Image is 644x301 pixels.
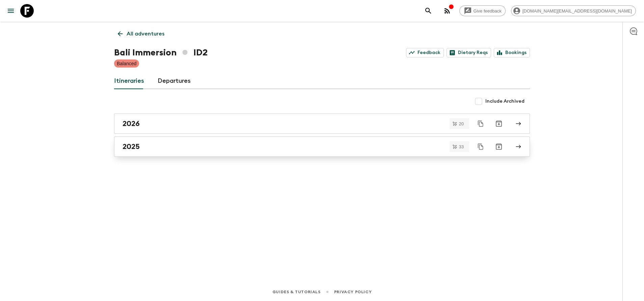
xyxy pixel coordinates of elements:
[455,145,468,149] span: 33
[511,5,636,16] div: [DOMAIN_NAME][EMAIL_ADDRESS][DOMAIN_NAME]
[114,73,144,89] a: Itineraries
[272,288,321,296] a: Guides & Tutorials
[114,136,530,157] a: 2025
[422,4,435,18] button: search adventures
[447,48,491,57] a: Dietary Reqs
[475,141,487,153] button: Duplicate
[470,8,505,14] span: Give feedback
[485,98,525,105] span: Include Archived
[492,117,506,130] button: Archive
[406,48,444,57] a: Feedback
[334,288,372,296] a: Privacy Policy
[114,46,208,59] h1: Bali Immersion ID2
[158,73,191,89] a: Departures
[459,5,506,16] a: Give feedback
[114,114,530,134] a: 2026
[519,8,636,14] span: [DOMAIN_NAME][EMAIL_ADDRESS][DOMAIN_NAME]
[123,142,140,151] h2: 2025
[4,4,18,18] button: menu
[127,30,164,38] p: All adventures
[123,119,140,128] h2: 2026
[494,48,530,57] a: Bookings
[114,27,168,41] a: All adventures
[455,122,468,126] span: 20
[475,118,487,130] button: Duplicate
[117,60,136,67] p: Balanced
[492,140,506,153] button: Archive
